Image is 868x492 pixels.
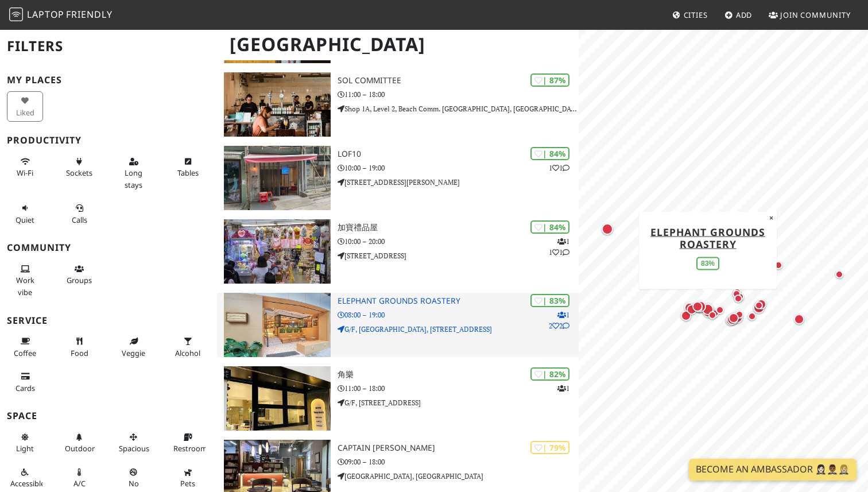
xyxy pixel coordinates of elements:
div: Map marker [754,297,769,312]
div: Map marker [730,287,743,301]
button: Cards [7,367,43,397]
button: Light [7,428,43,458]
button: Sockets [61,152,98,183]
p: G/F, [STREET_ADDRESS] [338,397,579,408]
div: Map marker [599,221,615,237]
span: Veggie [122,348,145,358]
a: 角樂 | 82% 1 角樂 11:00 – 18:00 G/F, [STREET_ADDRESS] [217,366,579,431]
div: | 79% [530,441,569,454]
div: Map marker [700,304,716,320]
button: Long stays [115,152,152,194]
div: Map marker [682,300,697,315]
span: Credit cards [15,383,35,393]
span: Power sockets [66,168,92,178]
img: LaptopFriendly [9,7,23,21]
button: Groups [61,259,98,290]
div: Map marker [792,312,807,327]
div: Map marker [724,311,741,327]
button: Food [61,332,98,362]
div: Map marker [752,299,766,312]
p: 1 2 2 [549,309,569,331]
span: Restroom [173,443,207,454]
a: SOL Committee | 87% SOL Committee 11:00 – 18:00 Shop 1A, Level 2, Beach Comm. [GEOGRAPHIC_DATA], ... [217,72,579,137]
a: Elephant Grounds Roastery | 83% 122 Elephant Grounds Roastery 08:00 – 19:00 G/F, [GEOGRAPHIC_DATA... [217,293,579,357]
span: Coffee [14,348,36,358]
span: Video/audio calls [72,215,87,225]
span: Spacious [119,443,149,454]
div: Map marker [692,299,708,315]
span: Work-friendly tables [177,168,199,178]
span: Accessible [10,478,45,489]
div: Map marker [733,308,746,321]
div: Map marker [706,308,719,322]
span: Food [71,348,88,358]
span: Alcohol [175,348,200,358]
img: 角樂 [224,366,331,431]
a: LaptopFriendly LaptopFriendly [9,5,113,25]
span: Pet friendly [180,478,195,489]
div: Map marker [700,301,716,317]
span: Laptop [27,8,64,21]
div: | 83% [530,294,569,307]
h2: Filters [7,29,210,64]
span: Quiet [15,215,34,225]
span: Natural light [16,443,34,454]
div: | 87% [530,73,569,87]
button: Tables [170,152,206,183]
p: 11:00 – 18:00 [338,383,579,394]
p: 1 [557,383,569,394]
span: Stable Wi-Fi [17,168,33,178]
div: Map marker [679,308,693,323]
div: Map marker [690,299,705,314]
span: Long stays [125,168,142,189]
div: 83% [696,257,719,270]
p: G/F, [GEOGRAPHIC_DATA], [STREET_ADDRESS] [338,324,579,335]
p: 10:00 – 19:00 [338,162,579,173]
button: Alcohol [170,332,206,362]
div: Map marker [684,302,699,317]
span: Join Community [780,10,851,20]
span: Air conditioned [73,478,86,489]
button: Restroom [170,428,206,458]
div: Map marker [729,309,745,326]
div: | 82% [530,367,569,381]
button: Wi-Fi [7,152,43,183]
a: Lof10 | 84% 11 Lof10 10:00 – 19:00 [STREET_ADDRESS][PERSON_NAME] [217,146,579,210]
h3: Space [7,410,210,421]
a: Join Community [764,5,855,25]
div: Map marker [701,301,716,316]
div: Map marker [726,311,741,326]
h3: SOL Committee [338,76,579,86]
button: Calls [61,199,98,229]
h3: My Places [7,75,210,86]
span: Outdoor area [65,443,95,454]
p: 11:00 – 18:00 [338,89,579,100]
button: Quiet [7,199,43,229]
a: Cities [668,5,712,25]
div: | 84% [530,147,569,160]
span: Friendly [66,8,112,21]
button: Spacious [115,428,152,458]
div: | 84% [530,220,569,234]
h3: Lof10 [338,149,579,159]
a: 加寶禮品屋 | 84% 111 加寶禮品屋 10:00 – 20:00 [STREET_ADDRESS] [217,219,579,284]
p: [STREET_ADDRESS] [338,250,579,261]
img: 加寶禮品屋 [224,219,331,284]
span: Add [736,10,753,20]
div: Map marker [832,268,846,281]
button: Veggie [115,332,152,362]
button: Close popup [766,211,777,224]
div: Map marker [772,258,785,272]
div: Map marker [751,300,767,316]
button: Outdoor [61,428,98,458]
div: Map marker [731,292,745,305]
p: [GEOGRAPHIC_DATA], [GEOGRAPHIC_DATA] [338,471,579,482]
h3: Community [7,242,210,253]
button: Coffee [7,332,43,362]
h3: 角樂 [338,370,579,379]
p: 10:00 – 20:00 [338,236,579,247]
h3: Elephant Grounds Roastery [338,296,579,306]
p: 1 1 [549,162,569,173]
p: 1 1 1 [549,236,569,258]
div: Map marker [692,301,706,315]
